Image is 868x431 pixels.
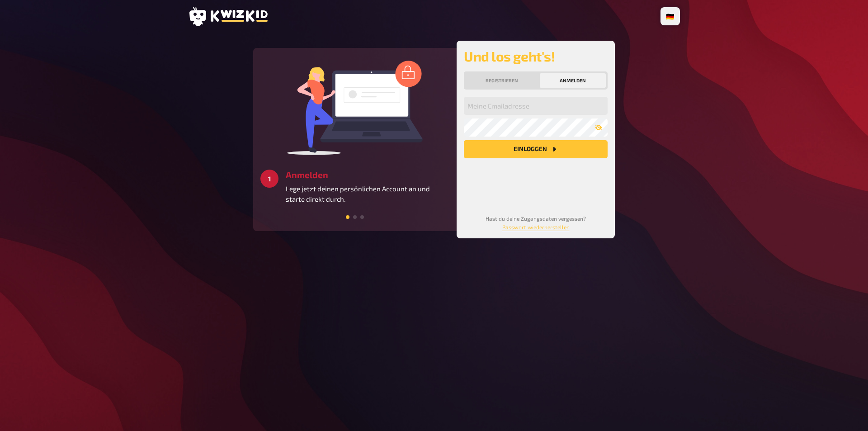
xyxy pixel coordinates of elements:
[662,9,678,24] li: 🇩🇪
[464,48,608,64] h2: Und los geht's!
[466,73,538,88] button: Registrieren
[486,215,586,230] small: Hast du deine Zugangsdaten vergessen?
[286,184,449,204] p: Lege jetzt deinen persönlichen Account an und starte direkt durch.
[286,170,449,180] h3: Anmelden
[464,97,608,115] input: Meine Emailadresse
[287,60,423,155] img: log in
[260,170,278,188] div: 1
[502,224,570,230] a: Passwort wiederherstellen
[540,73,606,88] button: Anmelden
[464,140,608,158] button: Einloggen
